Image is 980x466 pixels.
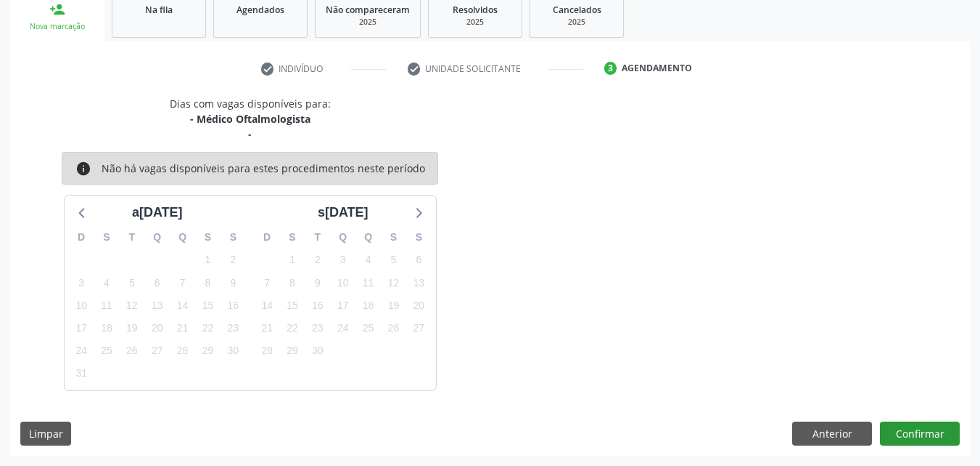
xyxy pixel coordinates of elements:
div: 3 [604,62,617,75]
span: sábado, 23 de agosto de 2025 [223,318,243,339]
span: domingo, 21 de setembro de 2025 [257,318,277,339]
span: terça-feira, 16 de setembro de 2025 [308,295,328,316]
span: Não compareceram [326,4,410,16]
span: terça-feira, 19 de agosto de 2025 [122,318,142,339]
i: info [75,161,91,177]
button: Anterior [792,422,872,446]
div: S [94,226,120,249]
div: Agendamento [622,62,692,75]
span: sábado, 30 de agosto de 2025 [223,341,243,361]
span: domingo, 17 de agosto de 2025 [71,318,91,339]
div: Q [330,226,355,249]
span: quinta-feira, 21 de agosto de 2025 [173,318,193,339]
span: sábado, 9 de agosto de 2025 [223,273,243,293]
span: sexta-feira, 5 de setembro de 2025 [383,250,403,270]
span: domingo, 7 de setembro de 2025 [257,273,277,293]
span: sábado, 16 de agosto de 2025 [223,295,243,316]
span: sexta-feira, 29 de agosto de 2025 [197,341,218,361]
span: quarta-feira, 27 de agosto de 2025 [147,341,168,361]
span: sábado, 2 de agosto de 2025 [223,250,243,270]
span: quarta-feira, 3 de setembro de 2025 [333,250,353,270]
span: terça-feira, 23 de setembro de 2025 [308,318,328,339]
span: sexta-feira, 12 de setembro de 2025 [383,273,403,293]
div: 2025 [439,17,511,28]
span: sexta-feira, 1 de agosto de 2025 [197,250,218,270]
span: quinta-feira, 11 de setembro de 2025 [358,273,379,293]
span: domingo, 14 de setembro de 2025 [257,295,277,316]
div: s[DATE] [312,203,374,222]
span: terça-feira, 30 de setembro de 2025 [308,341,328,361]
span: Na fila [145,4,173,16]
div: S [406,226,432,249]
span: segunda-feira, 25 de agosto de 2025 [96,341,117,361]
span: domingo, 31 de agosto de 2025 [71,363,91,384]
span: segunda-feira, 18 de agosto de 2025 [96,318,117,339]
span: domingo, 3 de agosto de 2025 [71,273,91,293]
span: Cancelados [553,4,601,16]
span: domingo, 10 de agosto de 2025 [71,295,91,316]
span: segunda-feira, 11 de agosto de 2025 [96,295,117,316]
div: a[DATE] [126,203,189,222]
span: quinta-feira, 18 de setembro de 2025 [358,295,379,316]
span: terça-feira, 2 de setembro de 2025 [308,250,328,270]
span: quinta-feira, 4 de setembro de 2025 [358,250,379,270]
div: D [69,226,94,249]
div: person_add [49,1,65,17]
div: Q [355,226,381,249]
span: segunda-feira, 22 de setembro de 2025 [282,318,302,339]
span: domingo, 24 de agosto de 2025 [71,341,91,361]
span: sábado, 13 de setembro de 2025 [408,273,429,293]
div: Nova marcação [20,21,94,32]
span: quarta-feira, 17 de setembro de 2025 [333,295,353,316]
span: domingo, 28 de setembro de 2025 [257,341,277,361]
div: - [170,126,331,142]
div: 2025 [326,17,410,28]
span: segunda-feira, 4 de agosto de 2025 [96,273,117,293]
div: Q [170,226,195,249]
div: 2025 [540,17,613,28]
span: quarta-feira, 10 de setembro de 2025 [333,273,353,293]
span: segunda-feira, 15 de setembro de 2025 [282,295,302,316]
span: quarta-feira, 13 de agosto de 2025 [147,295,168,316]
span: quarta-feira, 24 de setembro de 2025 [333,318,353,339]
div: D [255,226,280,249]
span: quarta-feira, 20 de agosto de 2025 [147,318,168,339]
div: S [280,226,305,249]
span: Resolvidos [453,4,498,16]
span: terça-feira, 26 de agosto de 2025 [122,341,142,361]
span: Agendados [236,4,284,16]
span: segunda-feira, 1 de setembro de 2025 [282,250,302,270]
div: S [221,226,246,249]
span: terça-feira, 9 de setembro de 2025 [308,273,328,293]
div: T [305,226,330,249]
span: segunda-feira, 8 de setembro de 2025 [282,273,302,293]
span: quarta-feira, 6 de agosto de 2025 [147,273,168,293]
span: quinta-feira, 28 de agosto de 2025 [173,341,193,361]
div: - Médico Oftalmologista [170,111,331,126]
div: T [119,226,144,249]
div: Dias com vagas disponíveis para: [170,96,331,142]
span: sexta-feira, 8 de agosto de 2025 [197,273,218,293]
span: terça-feira, 12 de agosto de 2025 [122,295,142,316]
span: terça-feira, 5 de agosto de 2025 [122,273,142,293]
div: S [381,226,406,249]
button: Confirmar [880,422,960,446]
span: quinta-feira, 7 de agosto de 2025 [173,273,193,293]
span: sábado, 6 de setembro de 2025 [408,250,429,270]
span: sábado, 27 de setembro de 2025 [408,318,429,339]
span: sexta-feira, 26 de setembro de 2025 [383,318,403,339]
span: quinta-feira, 25 de setembro de 2025 [358,318,379,339]
span: segunda-feira, 29 de setembro de 2025 [282,341,302,361]
div: S [195,226,221,249]
span: sábado, 20 de setembro de 2025 [408,295,429,316]
div: Não há vagas disponíveis para estes procedimentos neste período [102,161,425,177]
span: sexta-feira, 22 de agosto de 2025 [197,318,218,339]
div: Q [144,226,170,249]
span: sexta-feira, 19 de setembro de 2025 [383,295,403,316]
span: sexta-feira, 15 de agosto de 2025 [197,295,218,316]
span: quinta-feira, 14 de agosto de 2025 [173,295,193,316]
